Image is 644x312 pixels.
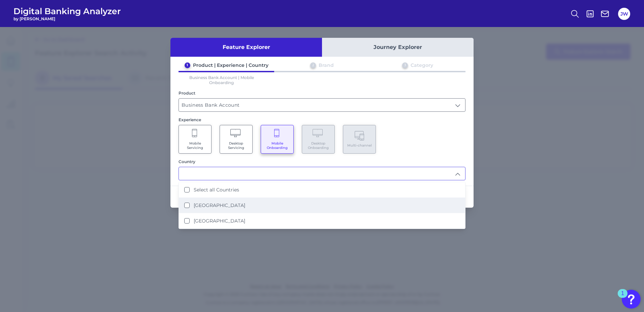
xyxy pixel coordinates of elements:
div: Product [179,90,465,96]
div: Experience [179,117,465,122]
span: Mobile Onboarding [264,141,290,150]
div: 1 [185,62,190,68]
label: Select all Countries [194,187,239,193]
div: Country [179,159,465,164]
span: Multi-channel [347,143,372,148]
div: Product | Experience | Country [193,62,268,68]
span: Desktop Onboarding [305,141,331,150]
button: Desktop Servicing [220,125,253,154]
span: by [PERSON_NAME] [13,16,121,21]
div: 2 [310,62,316,68]
label: [GEOGRAPHIC_DATA] [194,202,245,208]
button: Feature Explorer [170,38,322,57]
div: Brand [319,62,334,68]
button: Journey Explorer [322,38,474,57]
span: Mobile Servicing [182,141,208,150]
span: Desktop Servicing [223,141,249,150]
div: 3 [402,62,408,68]
button: Multi-channel [343,125,376,154]
button: JW [618,8,630,20]
span: Digital Banking Analyzer [13,6,121,16]
div: Category [411,62,433,68]
button: Mobile Onboarding [261,125,294,154]
button: Mobile Servicing [179,125,212,154]
div: 1 [621,293,624,302]
p: Business Bank Account | Mobile Onboarding [179,75,265,85]
button: Open Resource Center, 1 new notification [622,290,641,309]
button: Desktop Onboarding [302,125,335,154]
